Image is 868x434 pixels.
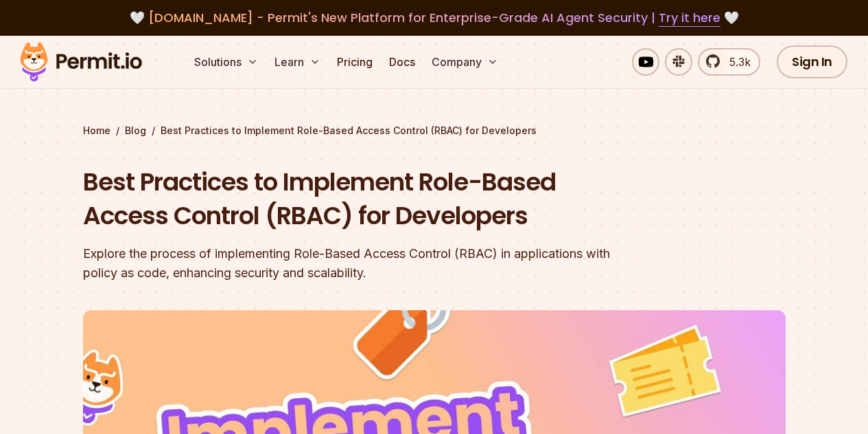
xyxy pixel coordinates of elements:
[426,48,504,76] button: Company
[125,124,146,138] a: Blog
[384,48,421,76] a: Docs
[721,54,751,70] span: 5.3k
[698,48,760,76] a: 5.3k
[777,45,847,78] a: Sign In
[83,165,610,233] h1: Best Practices to Implement Role-Based Access Control (RBAC) for Developers
[14,39,148,85] img: Permit logo
[148,9,720,26] span: [DOMAIN_NAME] - Permit's New Platform for Enterprise-Grade AI Agent Security |
[269,48,326,76] button: Learn
[83,244,610,283] div: Explore the process of implementing Role-Based Access Control (RBAC) in applications with policy ...
[659,9,720,27] a: Try it here
[83,124,786,138] div: / /
[189,48,263,76] button: Solutions
[331,48,378,76] a: Pricing
[83,124,110,138] a: Home
[33,8,835,28] div: 🤍 🤍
